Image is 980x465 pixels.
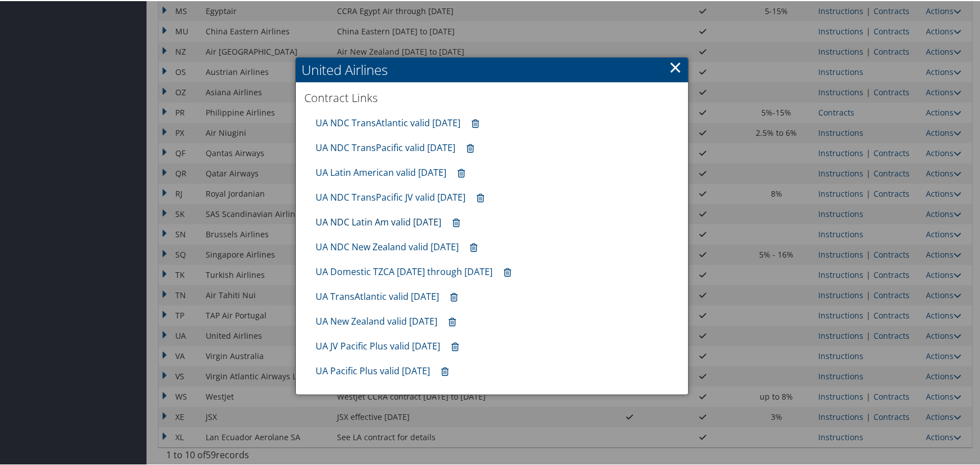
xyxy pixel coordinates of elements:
[316,165,446,178] a: UA Latin American valid [DATE]
[471,187,490,207] a: Remove contract
[446,335,464,356] a: Remove contract
[452,162,471,183] a: Remove contract
[498,261,517,282] a: Remove contract
[466,112,485,133] a: Remove contract
[316,190,465,202] a: UA NDC TransPacific JV valid [DATE]
[316,364,430,376] a: UA Pacific Plus valid [DATE]
[296,56,688,81] h2: United Airlines
[316,289,439,302] a: UA TransAtlantic valid [DATE]
[316,116,460,128] a: UA NDC TransAtlantic valid [DATE]
[436,360,454,381] a: Remove contract
[316,140,455,153] a: UA NDC TransPacific valid [DATE]
[669,55,682,77] a: ×
[443,311,462,331] a: Remove contract
[461,137,480,158] a: Remove contract
[445,286,463,307] a: Remove contract
[447,211,465,232] a: Remove contract
[464,236,483,257] a: Remove contract
[304,89,680,105] h3: Contract Links
[316,215,441,227] a: UA NDC Latin Am valid [DATE]
[316,314,437,326] a: UA New Zealand valid [DATE]
[316,264,493,277] a: UA Domestic TZCA [DATE] through [DATE]
[316,240,459,252] a: UA NDC New Zealand valid [DATE]
[316,339,440,351] a: UA JV Pacific Plus valid [DATE]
